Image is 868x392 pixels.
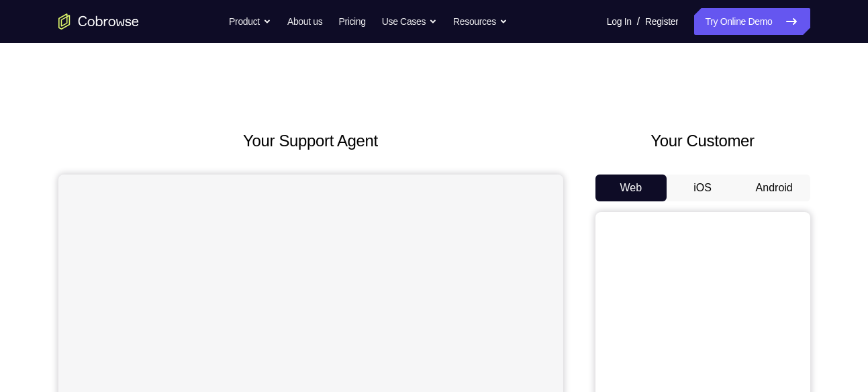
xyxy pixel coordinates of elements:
[637,13,640,30] span: /
[287,8,322,35] a: About us
[595,175,667,201] button: Web
[738,175,810,201] button: Android
[645,8,678,35] a: Register
[453,8,508,35] button: Resources
[595,129,810,153] h2: Your Customer
[607,8,632,35] a: Log In
[58,129,563,153] h2: Your Support Agent
[58,13,139,30] a: Go to the home page
[694,8,810,35] a: Try Online Demo
[382,8,437,35] button: Use Cases
[338,8,365,35] a: Pricing
[229,8,271,35] button: Product
[667,175,738,201] button: iOS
